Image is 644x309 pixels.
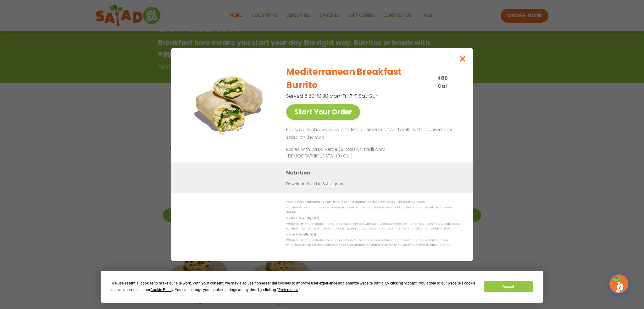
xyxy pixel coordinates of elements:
[286,222,460,231] p: While our menu includes ingredients that are made without gluten, our restaurants are not gluten ...
[610,275,628,293] img: wpChatIcon
[278,288,298,292] span: Preferences
[286,200,460,204] p: We are not an allergen free facility and cannot guarantee the absence of allergens in our foods.
[286,92,428,100] p: Served 6:30-10:30 Mon-Fri, 7-11 Sat-Sun
[101,271,543,303] div: Cookie Consent Prompt
[286,104,360,120] a: Start Your Order
[286,168,464,176] h3: Nutrition
[286,205,460,215] p: Nutrition information is based on our standard recipes and portion sizes. Click Nutrition & Aller...
[452,48,473,69] button: Close modal
[286,146,402,159] p: Paired with Salsa Verde (15 Cal) or Traditional [DEMOGRAPHIC_DATA] (10 Cal)
[150,288,173,292] span: Cookie Policy
[286,65,434,92] h2: Mediterranean Breakfast Burrito
[286,216,319,220] strong: Gluten Friendly (GF)
[286,181,343,187] a: Download Nutrition & Allergens
[286,126,458,141] p: Eggs, spinach, avocado and feta cheese in a flour tortilla with house-made salsa on the side.
[484,281,532,292] button: Accept
[185,61,273,149] img: Featured product photo for Mediterranean Breakfast Burrito
[286,232,316,236] strong: Dairy Friendly (DF)
[437,74,458,90] p: 480 Cal
[111,280,476,293] div: We use essential cookies to make our site work. With your consent, we may also use non-essential ...
[286,238,460,248] p: While our menu includes foods that are made without dairy, our restaurants are not dairy free. We...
